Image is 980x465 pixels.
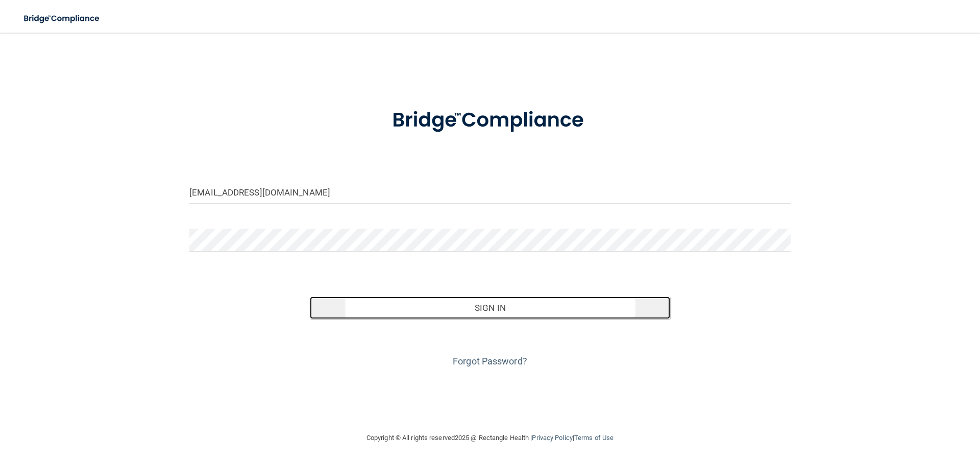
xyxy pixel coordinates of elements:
[15,8,109,29] img: bridge_compliance_login_screen.278c3ca4.svg
[574,434,614,442] a: Terms of Use
[532,434,572,442] a: Privacy Policy
[371,94,609,147] img: bridge_compliance_login_screen.278c3ca4.svg
[453,356,527,366] a: Forgot Password?
[310,297,671,319] button: Sign In
[304,422,676,454] div: Copyright © All rights reserved 2025 @ Rectangle Health | |
[189,181,791,204] input: Email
